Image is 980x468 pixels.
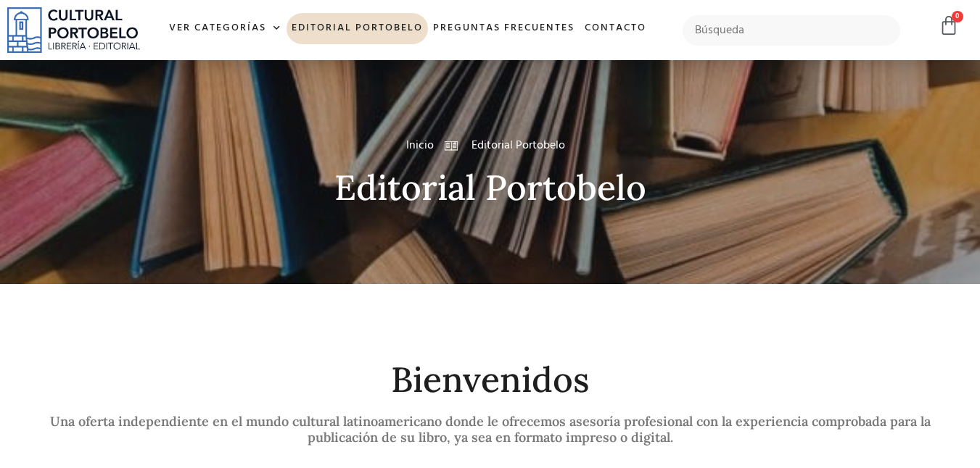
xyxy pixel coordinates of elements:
[952,11,963,22] span: 0
[33,361,947,399] h2: Bienvenidos
[33,169,947,207] h2: Editorial Portobelo
[33,414,947,445] h2: Una oferta independiente en el mundo cultural latinoamericano donde le ofrecemos asesoría profesi...
[683,15,901,46] input: Búsqueda
[287,13,428,44] a: Editorial Portobelo
[428,13,580,44] a: Preguntas frecuentes
[580,13,651,44] a: Contacto
[939,15,959,36] a: 0
[406,137,434,154] a: Inicio
[468,137,565,154] span: Editorial Portobelo
[164,13,287,44] a: Ver Categorías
